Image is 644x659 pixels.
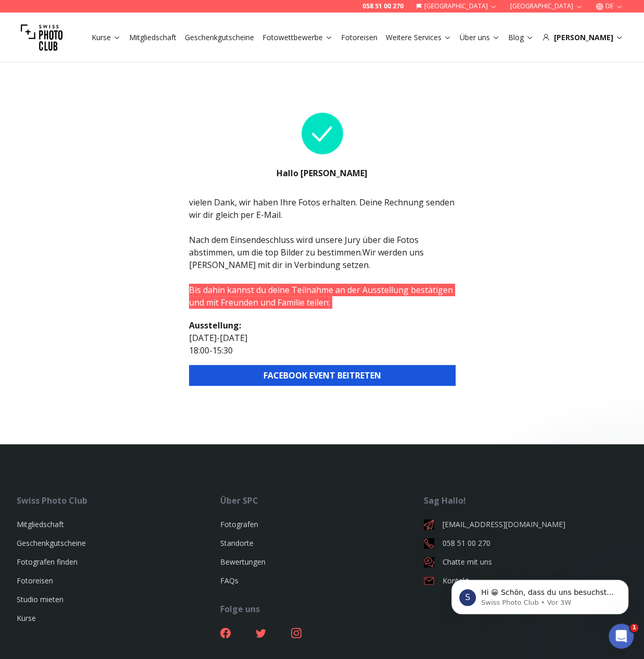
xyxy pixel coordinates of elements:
p: [DATE] - [DATE] [189,332,456,344]
span: 1 [630,624,638,632]
div: Swiss Photo Club [17,494,220,507]
a: Mitgliedschaft [129,32,176,43]
a: Studio mieten [17,594,64,604]
button: FACEBOOK EVENT BEITRETEN [189,365,456,386]
a: Geschenkgutscheine [17,538,86,548]
p: 18:00 - 15:30 [189,344,456,357]
a: Kontakt [424,576,627,586]
a: Fotografen finden [17,557,78,567]
iframe: Intercom notifications Nachricht [436,558,644,631]
button: Kurse [87,30,125,45]
a: Fotoreisen [341,32,377,43]
b: Hallo [276,167,300,179]
a: [EMAIL_ADDRESS][DOMAIN_NAME] [424,519,627,530]
div: Sag Hallo! [424,494,627,507]
h2: Ausstellung : [189,319,456,332]
a: 058 51 00 270 [424,538,627,548]
a: Über uns [460,32,500,43]
div: vielen Dank, wir haben Ihre Fotos erhalten. Deine Rechnung senden wir dir gleich per E-Mail. Nach... [189,196,456,309]
b: [PERSON_NAME] [300,167,368,179]
a: Kurse [92,32,121,43]
a: Weitere Services [386,32,451,43]
a: Geschenkgutscheine [185,32,254,43]
a: Standorte [220,538,254,548]
a: Fotowettbewerbe [262,32,333,43]
button: Fotoreisen [337,30,382,45]
a: Bewertungen [220,557,266,567]
a: Blog [508,32,534,43]
a: Chatte mit uns [424,557,627,567]
button: Blog [504,30,538,45]
button: Weitere Services [382,30,456,45]
button: Fotowettbewerbe [258,30,337,45]
div: Folge uns [220,603,424,615]
a: FAQs [220,576,238,585]
img: Swiss photo club [21,17,62,58]
div: Über SPC [220,494,424,507]
button: Mitgliedschaft [125,30,181,45]
div: [PERSON_NAME] [542,32,623,43]
a: 058 51 00 270 [362,2,403,10]
a: Kurse [17,613,36,623]
button: Geschenkgutscheine [181,30,258,45]
iframe: Intercom live chat [609,624,634,649]
a: Fotografen [220,519,258,529]
a: Mitgliedschaft [17,519,64,529]
button: Über uns [456,30,504,45]
a: Fotoreisen [17,576,53,585]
